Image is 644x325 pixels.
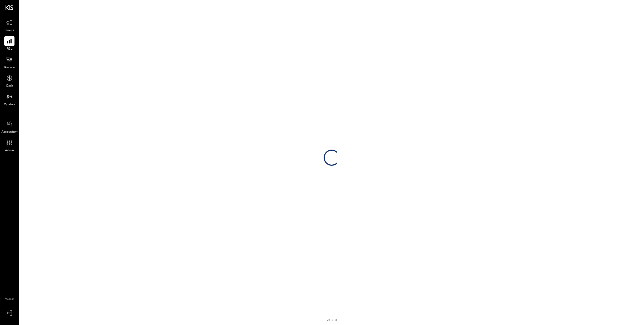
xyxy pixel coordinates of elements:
[6,47,13,52] span: P&L
[0,119,19,135] a: Accountant
[1,130,18,135] span: Accountant
[4,65,15,70] span: Balance
[0,17,19,33] a: Queue
[327,318,337,322] div: v 4.36.0
[0,138,19,153] a: Admin
[4,102,15,107] span: Vendors
[0,36,19,52] a: P&L
[5,148,14,153] span: Admin
[0,92,19,107] a: Vendors
[0,55,19,70] a: Balance
[6,84,13,89] span: Cash
[5,28,14,33] span: Queue
[0,73,19,89] a: Cash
